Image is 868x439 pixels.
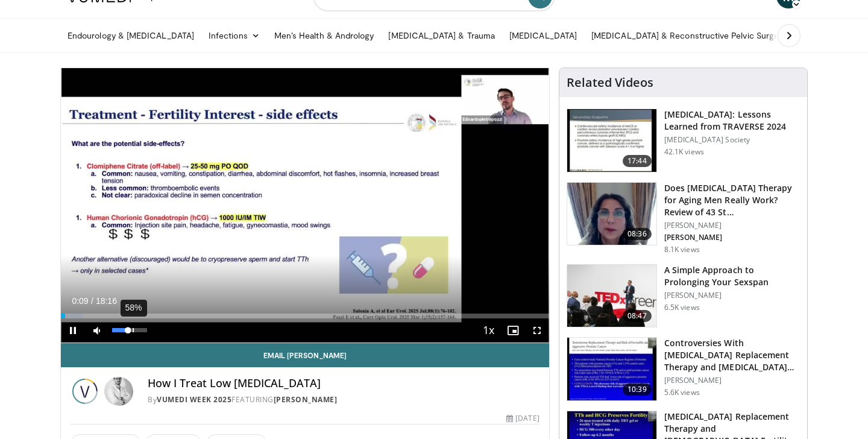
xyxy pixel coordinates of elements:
video-js: Video Player [61,68,549,343]
img: 1317c62a-2f0d-4360-bee0-b1bff80fed3c.150x105_q85_crop-smart_upscale.jpg [567,109,656,172]
p: [PERSON_NAME] [664,221,800,230]
div: [DATE] [506,413,539,424]
a: 17:44 [MEDICAL_DATA]: Lessons Learned from TRAVERSE 2024 [MEDICAL_DATA] Society 42.1K views [567,109,800,172]
img: c4bd4661-e278-4c34-863c-57c104f39734.150x105_q85_crop-smart_upscale.jpg [567,265,656,327]
p: [MEDICAL_DATA] Society [664,135,800,145]
a: [MEDICAL_DATA] [502,24,584,48]
span: 08:36 [623,228,652,240]
span: 18:16 [96,296,117,306]
a: [PERSON_NAME] [274,394,338,405]
button: Mute [85,318,109,343]
img: Avatar [104,377,133,406]
button: Enable picture-in-picture mode [501,318,525,343]
span: / [91,296,93,306]
a: 08:47 A Simple Approach to Prolonging Your Sexspan [PERSON_NAME] 6.5K views [567,264,800,328]
a: Infections [201,24,267,48]
span: 0:09 [72,296,88,306]
div: By FEATURING [148,394,539,405]
p: [PERSON_NAME] [664,376,800,385]
h3: Controversies With [MEDICAL_DATA] Replacement Therapy and [MEDICAL_DATA] Can… [664,337,800,373]
h3: A Simple Approach to Prolonging Your Sexspan [664,264,800,288]
p: 42.1K views [664,147,704,157]
img: Vumedi Week 2025 [71,377,99,406]
div: Progress Bar [61,314,549,318]
img: 418933e4-fe1c-4c2e-be56-3ce3ec8efa3b.150x105_q85_crop-smart_upscale.jpg [567,338,656,400]
h4: How I Treat Low [MEDICAL_DATA] [148,377,539,390]
button: Playback Rate [477,318,501,343]
h3: [MEDICAL_DATA]: Lessons Learned from TRAVERSE 2024 [664,109,800,133]
span: 08:47 [623,310,652,322]
p: 8.1K views [664,245,700,254]
span: 17:44 [623,155,652,167]
h4: Related Videos [567,75,653,90]
a: [MEDICAL_DATA] & Trauma [381,24,502,48]
a: Vumedi Week 2025 [157,394,231,405]
div: Volume Level [112,328,146,332]
a: Email [PERSON_NAME] [61,343,549,367]
button: Fullscreen [525,318,549,343]
span: 10:39 [623,384,652,396]
a: 10:39 Controversies With [MEDICAL_DATA] Replacement Therapy and [MEDICAL_DATA] Can… [PERSON_NAME]... [567,337,800,401]
p: [PERSON_NAME] [664,291,800,300]
p: 6.5K views [664,303,700,312]
img: 4d4bce34-7cbb-4531-8d0c-5308a71d9d6c.150x105_q85_crop-smart_upscale.jpg [567,183,656,245]
a: Endourology & [MEDICAL_DATA] [60,24,201,48]
h3: Does [MEDICAL_DATA] Therapy for Aging Men Really Work? Review of 43 St… [664,182,800,218]
a: [MEDICAL_DATA] & Reconstructive Pelvic Surgery [584,24,793,48]
p: 5.6K views [664,388,700,397]
a: Men’s Health & Andrology [267,24,382,48]
p: [PERSON_NAME] [664,233,800,242]
a: 08:36 Does [MEDICAL_DATA] Therapy for Aging Men Really Work? Review of 43 St… [PERSON_NAME] [PERS... [567,182,800,254]
button: Pause [61,318,85,343]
